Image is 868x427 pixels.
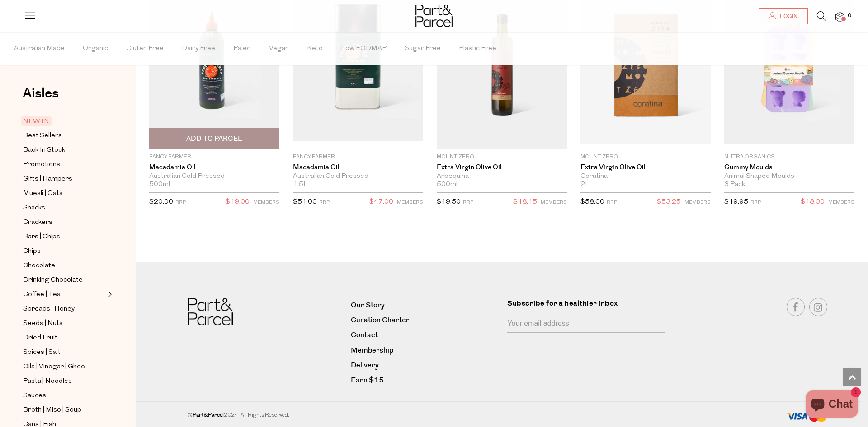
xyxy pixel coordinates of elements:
[23,376,72,387] span: Pasta | Noodles
[293,172,423,181] div: Australian Cold Pressed
[23,188,63,199] span: Muesli | Oats
[23,231,105,242] a: Bars | Chips
[175,200,186,205] small: RRP
[759,8,808,24] a: Login
[405,33,441,65] span: Sugar Free
[787,411,827,422] img: payment-methods.png
[580,163,711,172] a: Extra Virgin Olive Oil
[293,163,423,172] a: Macadamia Oil
[149,163,279,172] a: Macadamia Oil
[459,33,496,65] span: Plastic Free
[23,361,105,372] a: Oils | Vinegar | Ghee
[23,144,105,156] a: Back In Stock
[415,5,453,27] img: Part&Parcel
[23,404,105,416] a: Broth | Miso | Soup
[21,116,52,126] span: NEW IN
[269,33,289,65] span: Vegan
[149,181,170,189] span: 500ml
[437,199,461,205] span: $19.50
[149,153,279,161] p: Fancy Farmer
[23,217,52,228] span: Crackers
[106,289,112,300] button: Expand/Collapse Coffee | Tea
[149,128,279,149] button: Add To Parcel
[778,13,797,20] span: Login
[750,200,761,205] small: RRP
[724,153,854,161] p: Nutra Organics
[724,181,745,189] span: 3 Pack
[23,174,72,185] span: Gifts | Hampers
[307,33,323,65] span: Keto
[507,316,665,333] input: Your email address
[23,347,105,358] a: Spices | Salt
[23,188,105,199] a: Muesli | Oats
[437,181,458,189] span: 500ml
[188,298,233,325] img: Part&Parcel
[23,289,105,300] a: Coffee | Tea
[14,33,65,65] span: Australian Made
[233,33,251,65] span: Paleo
[23,246,105,257] a: Chips
[23,332,105,343] a: Dried Fruit
[369,196,393,208] span: $47.00
[801,196,825,208] span: $18.00
[23,362,85,372] span: Oils | Vinegar | Ghee
[23,217,105,228] a: Crackers
[23,202,105,213] a: Snacks
[83,33,108,65] span: Organic
[351,344,500,357] a: Membership
[23,304,75,315] span: Spreads | Honey
[23,173,105,185] a: Gifts | Hampers
[293,153,423,161] p: Fancy Farmer
[293,199,317,205] span: $51.00
[724,172,854,181] div: Animal Shaped Moulds
[23,260,105,271] a: Chocolate
[149,172,279,181] div: Australian Cold Pressed
[397,200,423,205] small: MEMBERS
[803,390,861,420] inbox-online-store-chat: Shopify online store chat
[684,200,711,205] small: MEMBERS
[23,390,46,401] span: Sauces
[23,405,81,416] span: Broth | Miso | Soup
[541,200,567,205] small: MEMBERS
[23,130,62,141] span: Best Sellers
[437,153,567,161] p: Mount Zero
[23,246,41,257] span: Chips
[23,232,60,242] span: Bars | Chips
[513,196,537,208] span: $18.15
[437,172,567,181] div: Arbequina
[351,374,500,386] a: Earn $15
[23,87,59,109] a: Aisles
[23,333,57,343] span: Dried Fruit
[23,390,105,401] a: Sauces
[23,274,105,286] a: Drinking Chocolate
[149,199,173,205] span: $20.00
[351,299,500,311] a: Our Story
[607,200,617,205] small: RRP
[657,196,681,208] span: $53.25
[23,318,63,329] span: Seeds | Nuts
[845,12,854,20] span: 0
[23,130,105,141] a: Best Sellers
[351,329,500,341] a: Contact
[23,159,60,170] span: Promotions
[23,376,105,387] a: Pasta | Noodles
[253,200,279,205] small: MEMBERS
[507,298,670,316] label: Subscribe for a healthier inbox
[319,200,330,205] small: RRP
[293,181,308,189] span: 1.5L
[437,163,567,172] a: Extra Virgin Olive Oil
[23,347,61,358] span: Spices | Salt
[351,314,500,326] a: Curation Charter
[23,275,83,286] span: Drinking Chocolate
[23,145,65,156] span: Back In Stock
[463,200,473,205] small: RRP
[23,116,105,127] a: NEW IN
[828,200,854,205] small: MEMBERS
[351,359,500,371] a: Delivery
[186,134,242,144] span: Add To Parcel
[580,181,590,189] span: 2L
[23,203,45,213] span: Snacks
[226,196,250,208] span: $19.00
[23,159,105,170] a: Promotions
[580,153,711,161] p: Mount Zero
